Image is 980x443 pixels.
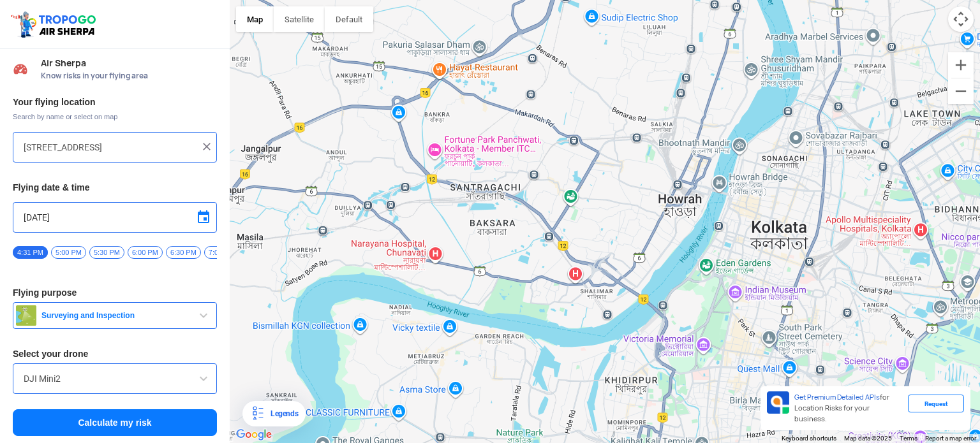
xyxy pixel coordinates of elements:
[767,391,789,414] img: Premium APIs
[13,349,217,358] h3: Select your drone
[51,246,86,259] span: 5:00 PM
[16,305,36,326] img: survey.png
[13,409,217,436] button: Calculate my risk
[782,434,836,443] button: Keyboard shortcuts
[13,246,48,259] span: 4:31 PM
[128,246,163,259] span: 6:00 PM
[13,288,217,297] h3: Flying purpose
[789,391,908,425] div: for Location Risks for your business.
[10,10,100,39] img: ic_tgdronemaps.svg
[13,98,217,106] h3: Your flying location
[24,210,206,225] input: Select Date
[233,426,275,443] img: Google
[41,71,217,81] span: Know risks in your flying area
[41,58,217,68] span: Air Sherpa
[925,435,976,442] a: Report a map error
[13,61,28,76] img: Risk Scores
[233,426,275,443] a: Open this area in Google Maps (opens a new window)
[265,406,298,421] div: Legends
[844,435,892,442] span: Map data ©2025
[204,246,239,259] span: 7:00 PM
[236,6,274,32] button: Show street map
[948,52,974,78] button: Zoom in
[13,112,217,122] span: Search by name or select on map
[24,140,197,155] input: Search your flying location
[250,406,265,421] img: Legends
[36,310,196,321] span: Surveying and Inspection
[274,6,325,32] button: Show satellite imagery
[13,302,217,329] button: Surveying and Inspection
[948,6,974,32] button: Map camera controls
[200,140,213,153] img: ic_close.png
[794,393,880,402] span: Get Premium Detailed APIs
[948,78,974,104] button: Zoom out
[166,246,201,259] span: 6:30 PM
[24,371,206,386] input: Search by name or Brand
[13,183,217,192] h3: Flying date & time
[900,435,917,442] a: Terms
[908,395,964,412] div: Request
[89,246,124,259] span: 5:30 PM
